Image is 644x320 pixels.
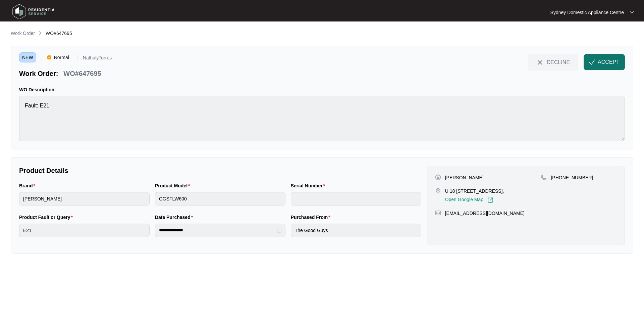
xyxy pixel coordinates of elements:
[487,197,493,203] img: Link-External
[159,227,275,234] input: Date Purchased
[445,174,484,181] p: [PERSON_NAME]
[291,182,328,189] label: Serial Number
[19,86,625,93] p: WO Description:
[155,182,193,189] label: Product Model
[10,2,57,22] img: residentia service logo
[63,69,101,78] p: WO#647695
[445,188,504,194] p: U 18 [STREET_ADDRESS],
[83,55,112,62] p: NathalyTorres
[291,192,421,205] input: Serial Number
[155,214,196,221] label: Date Purchased
[19,214,75,221] label: Product Fault or Query
[435,210,441,216] img: map-pin
[47,55,51,59] img: Vercel Logo
[19,96,625,141] textarea: Fault: E21
[46,31,72,36] span: WO#647695
[155,192,285,205] input: Product Model
[19,69,58,78] p: Work Order:
[11,30,35,37] p: Work Order
[435,188,441,194] img: map-pin
[291,214,333,221] label: Purchased From
[445,210,525,217] p: [EMAIL_ADDRESS][DOMAIN_NAME]
[550,9,624,16] p: Sydney Domestic Appliance Centre
[19,182,38,189] label: Brand
[551,174,593,181] p: [PHONE_NUMBER]
[547,58,570,66] span: DECLINE
[541,174,547,180] img: map-pin
[536,58,544,66] img: close-Icon
[528,54,578,70] button: close-IconDECLINE
[598,58,620,66] span: ACCEPT
[630,11,634,14] img: dropdown arrow
[19,52,36,62] span: NEW
[291,224,421,237] input: Purchased From
[9,30,36,37] a: Work Order
[435,174,441,180] img: user-pin
[19,192,150,205] input: Brand
[38,30,43,36] img: chevron-right
[19,224,150,237] input: Product Fault or Query
[445,197,493,203] a: Open Google Map
[19,166,421,175] p: Product Details
[51,52,72,62] span: Normal
[589,59,595,65] img: check-Icon
[584,54,625,70] button: check-IconACCEPT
